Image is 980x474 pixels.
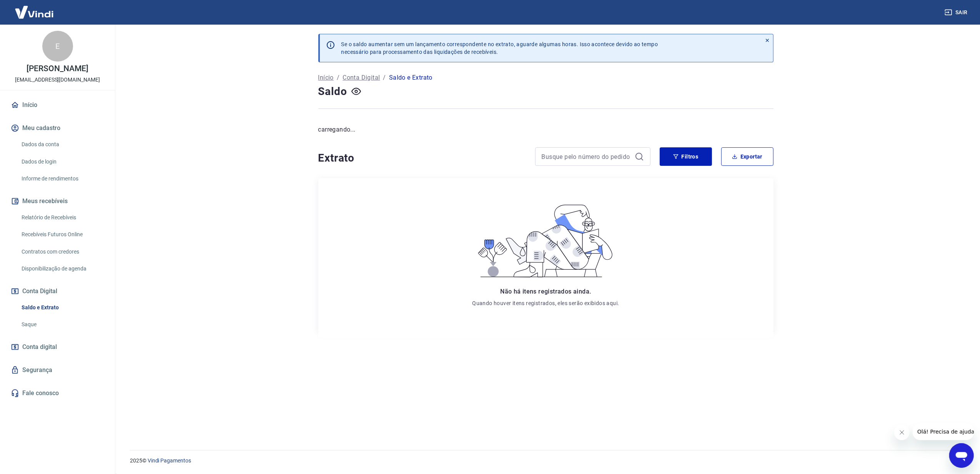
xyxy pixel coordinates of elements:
a: Recebíveis Futuros Online [18,227,106,242]
img: website_grey.svg [12,20,18,26]
div: Palavras-chave [90,45,123,50]
div: v 4.0.25 [22,12,38,18]
span: Não há itens registrados ainda. [500,288,591,295]
p: carregando... [318,125,774,134]
p: Se o saldo aumentar sem um lançamento correspondente no extrato, aguarde algumas horas. Isso acon... [341,40,658,56]
button: Sair [943,5,971,20]
input: Busque pelo número do pedido [542,151,632,162]
a: Saque [18,317,106,332]
iframe: Fechar mensagem [894,425,910,440]
a: Informe de rendimentos [18,171,106,187]
h4: Extrato [318,150,526,166]
a: Vindi Pagamentos [148,457,191,464]
p: Quando houver itens registrados, eles serão exibidos aqui. [472,299,619,307]
button: Meu cadastro [9,120,106,137]
img: Vindi [9,0,59,24]
a: Início [318,73,334,82]
a: Dados de login [18,154,106,170]
a: Conta digital [9,339,106,355]
button: Exportar [721,147,774,166]
a: Conta Digital [343,73,380,82]
a: Fale conosco [9,385,106,402]
p: 2025 © [130,457,962,465]
a: Disponibilização de agenda [18,261,106,277]
img: logo_orange.svg [12,12,18,18]
a: Segurança [9,362,106,379]
a: Saldo e Extrato [18,300,106,315]
span: Olá! Precisa de ajuda? [5,5,65,12]
iframe: Botão para abrir a janela de mensagens [949,443,974,468]
iframe: Mensagem da empresa [913,423,974,440]
img: tab_domain_overview_orange.svg [32,45,38,51]
div: [PERSON_NAME]: [DOMAIN_NAME] [20,20,110,26]
span: Conta digital [22,342,57,352]
a: Relatório de Recebíveis [18,210,106,225]
a: Dados da conta [18,137,106,152]
button: Meus recebíveis [9,193,106,210]
p: / [383,73,386,82]
h4: Saldo [318,84,347,99]
div: Domínio [40,45,59,50]
p: / [337,73,339,82]
a: Contratos com credores [18,244,106,260]
p: Saldo e Extrato [389,73,433,82]
img: tab_keywords_by_traffic_grey.svg [81,45,87,51]
p: [EMAIL_ADDRESS][DOMAIN_NAME] [15,76,100,84]
div: E [42,31,73,62]
button: Conta Digital [9,283,106,300]
a: Início [9,97,106,113]
p: [PERSON_NAME] [27,65,88,73]
button: Filtros [660,147,712,166]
